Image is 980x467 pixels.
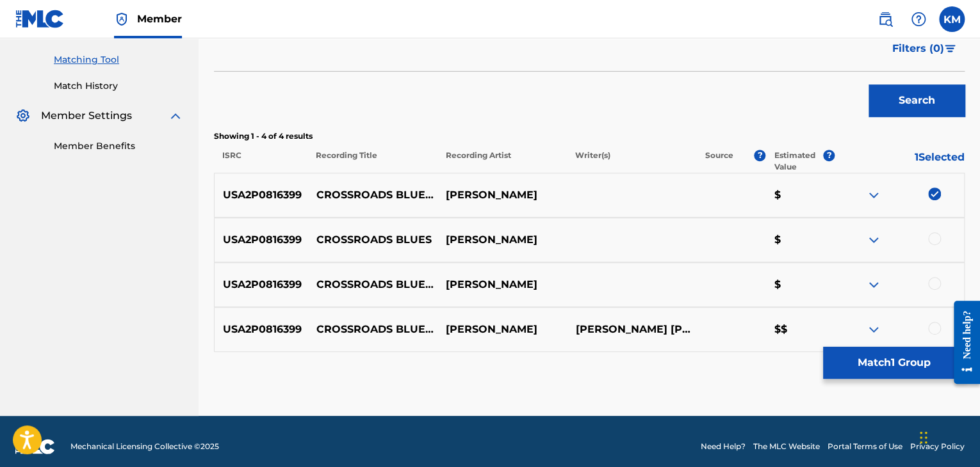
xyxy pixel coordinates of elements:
img: deselect [928,187,941,200]
span: Member Settings [41,108,132,123]
button: Filters (0) [885,33,965,65]
span: Mechanical Licensing Collective © 2025 [70,441,219,452]
p: [PERSON_NAME] [437,232,567,248]
p: Recording Title [307,150,437,173]
p: $ [765,232,835,248]
span: Member [137,12,182,26]
img: MLC Logo [15,10,65,28]
div: Drag [920,418,927,457]
button: Search [869,84,965,116]
img: Top Rightsholder [114,12,129,27]
img: expand [866,322,881,337]
a: Public Search [872,6,898,32]
p: [PERSON_NAME] [PERSON_NAME] [PERSON_NAME] [567,322,696,337]
img: expand [866,232,881,248]
span: ? [754,150,765,161]
p: 1 Selected [835,150,965,173]
p: Source [705,150,733,173]
button: Match1 Group [823,347,965,379]
p: CROSSROADS BLUES (ALTERNATE TAKE) [308,322,437,337]
a: Member Benefits [54,139,183,153]
p: [PERSON_NAME] [437,277,567,292]
p: CROSSROADS BLUES (ALTERNATE TAKE) [308,187,437,203]
p: [PERSON_NAME] [437,322,567,337]
p: USA2P0816399 [215,322,308,337]
img: help [911,12,926,27]
iframe: Resource Center [944,291,980,394]
img: Member Settings [15,108,31,123]
iframe: Chat Widget [916,406,980,467]
a: Match History [54,79,183,93]
p: CROSSROADS BLUES ALTERNATE TAKE [308,277,437,292]
p: $ [765,187,835,203]
a: Portal Terms of Use [828,441,902,452]
div: Help [906,6,931,32]
p: $ [765,277,835,292]
a: The MLC Website [753,441,820,452]
div: User Menu [939,6,965,32]
img: expand [168,108,183,123]
span: Filters ( 0 ) [892,41,944,56]
span: ? [823,150,835,161]
p: CROSSROADS BLUES [308,232,437,248]
p: Showing 1 - 4 of 4 results [214,131,965,142]
a: Matching Tool [54,53,183,67]
img: expand [866,187,881,203]
p: $$ [765,322,835,337]
p: Recording Artist [437,150,567,173]
p: [PERSON_NAME] [437,187,567,203]
a: Need Help? [701,441,746,452]
p: USA2P0816399 [215,187,308,203]
p: USA2P0816399 [215,277,308,292]
img: filter [945,45,956,52]
a: Privacy Policy [910,441,965,452]
p: Estimated Value [774,150,824,173]
p: ISRC [214,150,307,173]
p: USA2P0816399 [215,232,308,248]
img: search [878,12,893,27]
p: Writer(s) [567,150,697,173]
img: expand [866,277,881,292]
